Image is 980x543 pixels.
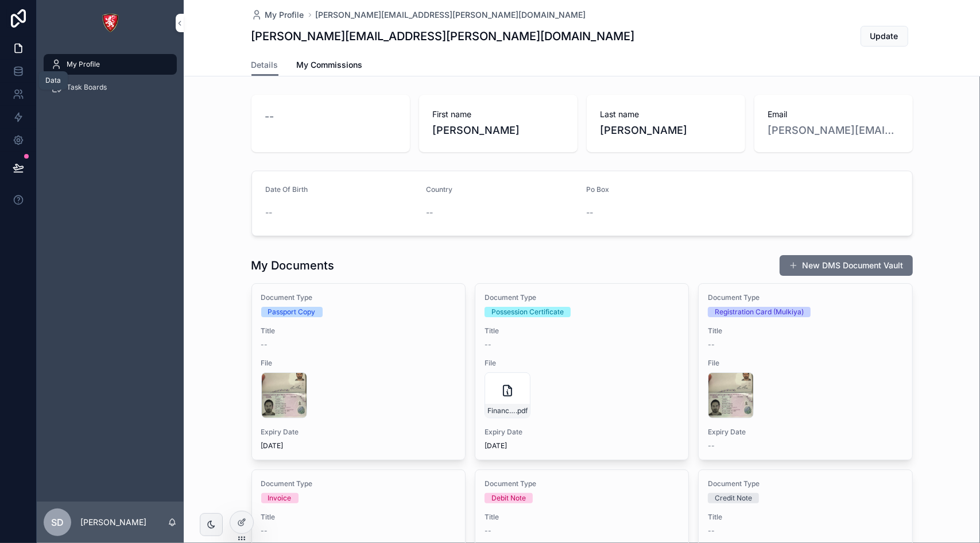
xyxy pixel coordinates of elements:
img: App logo [101,14,119,32]
a: Details [251,55,278,76]
h1: My Documents [251,257,335,274]
span: Document Type [708,479,902,488]
span: My Profile [67,60,100,69]
span: File [485,359,679,368]
span: [PERSON_NAME] [601,122,731,138]
a: Document TypePassport CopyTitle--FileExpiry Date[DATE] [251,283,466,460]
span: My Commissions [297,59,363,71]
div: Debit Note [491,493,526,503]
a: Task Boards [44,77,177,98]
span: -- [261,340,268,349]
span: Task Boards [67,83,107,92]
a: My Profile [44,54,177,75]
span: [DATE] [261,441,456,450]
span: Title [708,513,902,522]
span: -- [587,207,594,218]
div: Data [45,76,61,85]
span: Title [485,513,679,522]
span: Title [261,513,456,522]
span: [PERSON_NAME] [433,122,564,138]
span: -- [485,340,491,349]
div: Registration Card (Mulkiya) [715,307,804,317]
span: [DATE] [485,441,679,450]
span: Title [708,326,902,336]
div: Passport Copy [268,307,316,317]
span: Document Type [261,479,456,488]
span: -- [261,526,268,536]
div: scrollable content [37,46,184,113]
p: [PERSON_NAME] [80,517,146,528]
span: Email [768,109,899,120]
span: Date Of Birth [266,185,308,194]
span: Document Type [485,293,679,302]
div: Credit Note [715,493,752,503]
span: -- [485,526,491,536]
span: Document Type [261,293,456,302]
span: SD [51,515,64,529]
span: Title [485,326,679,336]
span: Details [251,59,278,71]
span: Expiry Date [485,428,679,437]
span: -- [708,441,715,450]
span: -- [708,526,715,536]
span: -- [265,109,274,125]
span: File [261,359,456,368]
span: -- [708,340,715,349]
a: [PERSON_NAME][EMAIL_ADDRESS][PERSON_NAME][DOMAIN_NAME] [316,9,586,21]
span: Update [870,30,898,42]
span: Country [426,185,452,194]
span: .pdf [516,406,528,415]
span: My Profile [265,9,304,21]
div: Possession Certificate [491,307,564,317]
span: Last name [601,109,731,120]
h1: [PERSON_NAME][EMAIL_ADDRESS][PERSON_NAME][DOMAIN_NAME] [251,28,635,44]
a: Document TypePossession CertificateTitle--FileFinance_Declaration_Form_PkC1NpVDRtcf.pdfExpiry Dat... [475,283,689,460]
span: Po Box [587,185,610,194]
button: New DMS Document Vault [780,255,913,276]
span: Finance_Declaration_Form_PkC1NpVDRtcf [487,406,516,415]
a: [PERSON_NAME][EMAIL_ADDRESS][PERSON_NAME][DOMAIN_NAME] [768,122,899,138]
a: My Commissions [297,55,363,78]
button: Update [861,26,908,47]
span: Expiry Date [708,428,902,437]
span: File [708,359,902,368]
span: -- [266,207,273,218]
a: My Profile [251,9,304,21]
span: Expiry Date [261,428,456,437]
span: Document Type [485,479,679,488]
div: Invoice [268,493,292,503]
span: -- [426,207,433,218]
span: Title [261,326,456,336]
a: Document TypeRegistration Card (Mulkiya)Title--FileExpiry Date-- [698,283,912,460]
span: First name [433,109,564,120]
span: Document Type [708,293,902,302]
